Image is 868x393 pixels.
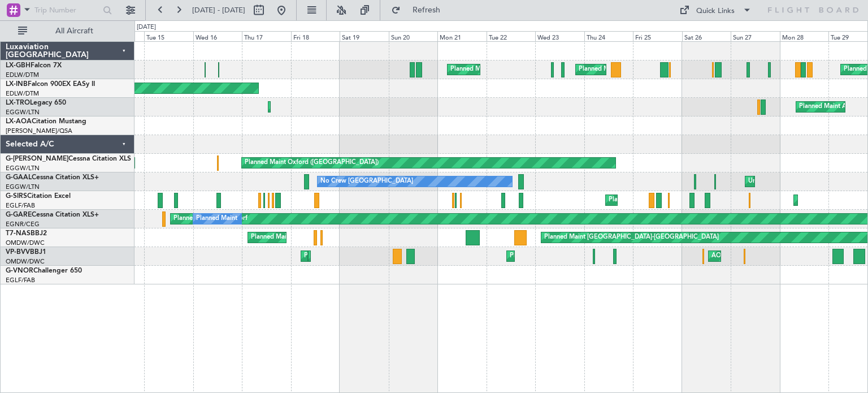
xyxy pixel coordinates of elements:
a: OMDW/DWC [6,239,45,247]
span: Refresh [403,6,450,14]
div: Planned Maint [GEOGRAPHIC_DATA] ([GEOGRAPHIC_DATA]) [251,229,429,246]
a: LX-INBFalcon 900EX EASy II [6,81,95,88]
a: EGNR/CEG [6,220,40,228]
div: Sun 20 [389,31,438,41]
span: T7-NAS [6,230,31,237]
a: VP-BVVBBJ1 [6,249,46,256]
div: Fri 25 [633,31,682,41]
a: G-GAALCessna Citation XLS+ [6,174,99,181]
div: Planned Maint [GEOGRAPHIC_DATA]-[GEOGRAPHIC_DATA] [544,229,719,246]
button: All Aircraft [12,22,123,40]
div: Planned Maint Oxford ([GEOGRAPHIC_DATA]) [245,154,379,171]
div: AOG Maint [GEOGRAPHIC_DATA] (Dubai Intl) [711,248,844,265]
a: G-SIRSCitation Excel [6,193,71,200]
div: Tue 15 [144,31,193,41]
a: LX-GBHFalcon 7X [6,62,62,69]
button: Refresh [386,1,454,19]
a: T7-NASBBJ2 [6,230,47,237]
a: LX-AOACitation Mustang [6,118,86,125]
div: No Crew [GEOGRAPHIC_DATA] [320,173,413,190]
div: Sun 27 [731,31,780,41]
span: VP-BVV [6,249,30,256]
a: G-GARECessna Citation XLS+ [6,211,99,218]
button: Quick Links [674,1,757,19]
div: Mon 21 [437,31,487,41]
a: EDLW/DTM [6,89,39,98]
a: OMDW/DWC [6,257,45,266]
span: G-GAAL [6,174,32,181]
div: Planned Maint [GEOGRAPHIC_DATA] (Al Bateen Executive) [304,248,474,265]
div: Thu 24 [584,31,633,41]
a: EGLF/FAB [6,201,35,210]
div: Planned Maint [GEOGRAPHIC_DATA] ([GEOGRAPHIC_DATA]) [609,192,787,209]
a: LX-TROLegacy 650 [6,100,66,106]
div: Sat 26 [682,31,731,41]
div: Planned Maint Dubai (Al Maktoum Intl) [510,248,621,265]
input: Trip Number [34,2,99,19]
span: LX-INB [6,81,28,88]
span: LX-TRO [6,100,30,106]
div: Planned Maint [GEOGRAPHIC_DATA] ([GEOGRAPHIC_DATA]) [450,61,628,78]
a: EGLF/FAB [6,276,35,284]
span: LX-AOA [6,118,32,125]
span: G-GARE [6,211,32,218]
span: G-[PERSON_NAME] [6,156,68,162]
a: G-[PERSON_NAME]Cessna Citation XLS [6,156,131,162]
a: EGGW/LTN [6,164,40,172]
div: Fri 18 [291,31,340,41]
a: EGGW/LTN [6,183,40,191]
span: LX-GBH [6,62,31,69]
a: G-VNORChallenger 650 [6,267,82,274]
div: Wed 16 [193,31,242,41]
span: G-VNOR [6,267,33,274]
a: EGGW/LTN [6,108,40,116]
div: Planned Maint [GEOGRAPHIC_DATA] ([GEOGRAPHIC_DATA]) [579,61,757,78]
div: Sat 19 [340,31,389,41]
span: G-SIRS [6,193,27,200]
div: Planned Maint [196,210,237,227]
div: Planned Maint Dusseldorf [173,210,248,227]
div: Wed 23 [535,31,584,41]
div: Thu 17 [242,31,291,41]
a: [PERSON_NAME]/QSA [6,127,72,135]
a: EDLW/DTM [6,71,39,79]
span: All Aircraft [29,27,119,35]
div: Quick Links [696,6,735,17]
span: [DATE] - [DATE] [192,5,245,15]
div: [DATE] [137,23,156,32]
div: Tue 22 [487,31,536,41]
div: Mon 28 [780,31,829,41]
